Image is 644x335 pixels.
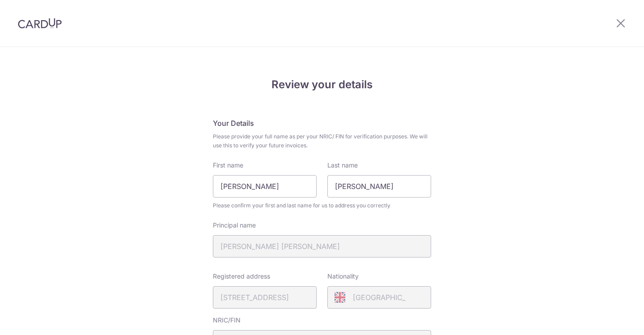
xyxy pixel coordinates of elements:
h5: Your Details [213,118,431,129]
iframe: Opens a widget where you can find more information [586,308,635,331]
label: Registered address [213,272,270,281]
input: First Name [213,175,317,198]
img: CardUp [18,18,62,29]
span: Please provide your full name as per your NRIC/ FIN for verification purposes. We will use this t... [213,132,431,150]
input: Last name [327,175,431,198]
label: NRIC/FIN [213,316,241,325]
label: Principal name [213,221,256,230]
label: Nationality [327,272,359,281]
span: Please confirm your first and last name for us to address you correctly [213,201,431,210]
label: First name [213,161,243,170]
label: Last name [327,161,358,170]
h4: Review your details [213,77,431,93]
